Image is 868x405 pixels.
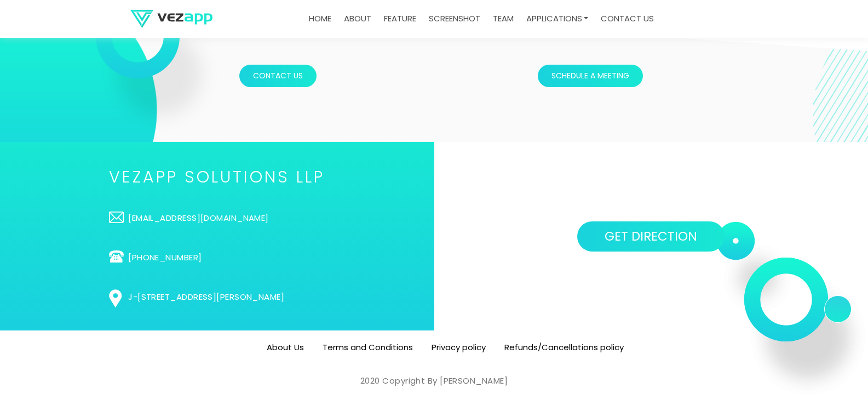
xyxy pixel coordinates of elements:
a: Applications [522,8,593,30]
img: locate [109,289,122,307]
a: Refunds/Cancellations policy [504,341,624,353]
img: fotter-email [109,212,124,223]
a: [EMAIL_ADDRESS][DOMAIN_NAME] [109,212,325,224]
a: GET DIRECTION [577,221,725,252]
a: J-[STREET_ADDRESS][PERSON_NAME] [109,291,325,303]
a: Home [304,8,336,30]
a: About Us [267,341,304,353]
img: telephone [109,250,124,263]
a: feature [380,8,421,30]
a: about [340,8,376,30]
button: Contact Us [239,65,317,87]
a: screenshot [424,8,485,30]
img: logo [130,10,212,28]
a: Privacy policy [432,341,486,353]
a: contact us [596,8,658,30]
a: [PHONE_NUMBER] [109,252,325,264]
h2: VEZAPP SOLUTIONS LLP [109,169,325,185]
a: Terms and Conditions [323,341,413,353]
a: team [488,8,518,30]
button: Schedule a meeting [538,65,643,87]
